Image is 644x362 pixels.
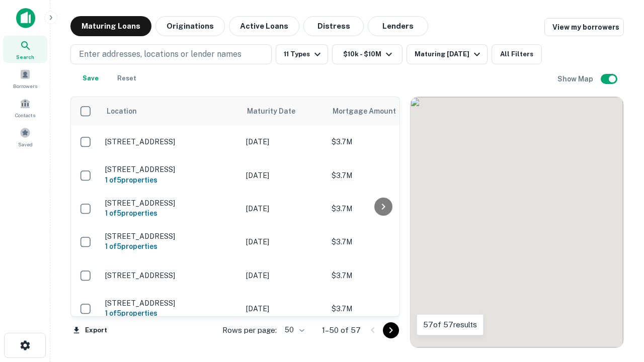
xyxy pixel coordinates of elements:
[105,232,236,241] p: [STREET_ADDRESS]
[105,208,236,219] h6: 1 of 5 properties
[111,68,143,88] button: Reset
[105,199,236,208] p: [STREET_ADDRESS]
[247,105,308,117] span: Maturity Date
[246,136,321,147] p: [DATE]
[13,82,37,90] span: Borrowers
[100,97,241,125] th: Location
[70,44,272,64] button: Enter addresses, locations or lender names
[333,105,409,117] span: Mortgage Amount
[246,170,321,181] p: [DATE]
[105,174,236,186] h6: 1 of 5 properties
[322,324,361,336] p: 1–50 of 57
[15,111,35,119] span: Contacts
[332,303,432,314] p: $3.7M
[383,322,399,338] button: Go to next page
[327,97,437,125] th: Mortgage Amount
[411,97,623,347] div: 0 0
[557,73,595,84] h6: Show Map
[544,18,624,36] a: View my borrowers
[79,48,242,60] p: Enter addresses, locations or lender names
[241,97,327,125] th: Maturity Date
[16,53,34,61] span: Search
[18,140,33,148] span: Saved
[222,324,277,336] p: Rows per page:
[276,44,328,64] button: 11 Types
[332,203,432,214] p: $3.7M
[281,323,306,337] div: 50
[332,136,432,147] p: $3.7M
[70,323,110,338] button: Export
[368,16,428,36] button: Lenders
[303,16,364,36] button: Distress
[594,282,644,330] iframe: Chat Widget
[3,94,47,121] a: Contacts
[332,44,403,64] button: $10k - $10M
[155,16,225,36] button: Originations
[105,165,236,174] p: [STREET_ADDRESS]
[492,44,542,64] button: All Filters
[246,303,321,314] p: [DATE]
[332,170,432,181] p: $3.7M
[105,137,236,146] p: [STREET_ADDRESS]
[3,65,47,92] a: Borrowers
[16,8,35,28] img: capitalize-icon.png
[332,270,432,281] p: $3.7M
[407,44,488,64] button: Maturing [DATE]
[423,319,477,331] p: 57 of 57 results
[246,236,321,247] p: [DATE]
[246,270,321,281] p: [DATE]
[3,36,47,63] a: Search
[105,241,236,252] h6: 1 of 5 properties
[229,16,299,36] button: Active Loans
[415,48,483,60] div: Maturing [DATE]
[106,105,137,117] span: Location
[74,68,107,88] button: Save your search to get updates of matches that match your search criteria.
[332,236,432,247] p: $3.7M
[105,299,236,308] p: [STREET_ADDRESS]
[105,271,236,280] p: [STREET_ADDRESS]
[3,123,47,150] a: Saved
[70,16,151,36] button: Maturing Loans
[246,203,321,214] p: [DATE]
[105,308,236,319] h6: 1 of 5 properties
